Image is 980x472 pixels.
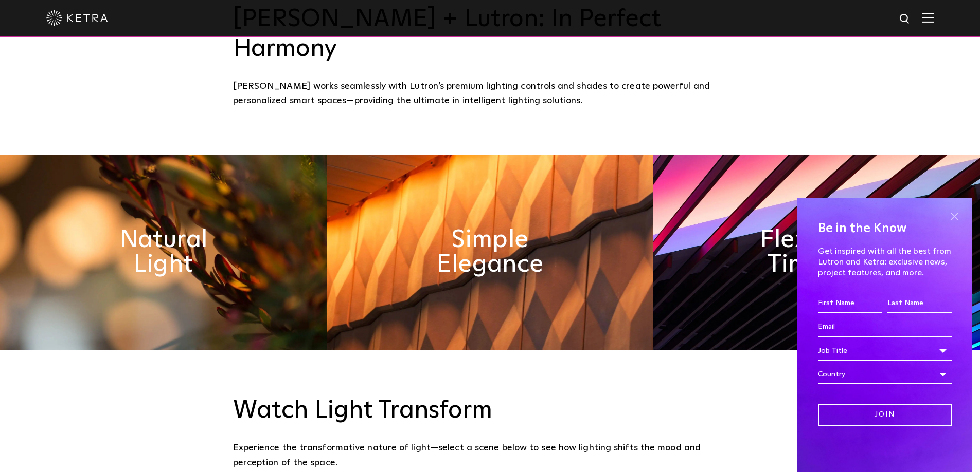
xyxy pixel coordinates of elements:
input: First Name [818,294,882,313]
p: Get inspired with all the best from Lutron and Ketra: exclusive news, project features, and more. [818,246,952,278]
input: Last Name [887,294,952,313]
div: Country [818,365,952,384]
h2: Natural Light [86,228,240,277]
img: simple_elegance [327,155,653,350]
h3: Watch Light Transform [233,396,747,426]
div: Job Title [818,341,952,361]
h2: Simple Elegance [413,228,567,277]
img: flexible_timeless_ketra [653,155,980,350]
h4: Be in the Know [818,219,952,238]
img: search icon [899,13,912,26]
p: Experience the transformative nature of light—select a scene below to see how lighting shifts the... [233,441,742,470]
div: [PERSON_NAME] works seamlessly with Lutron’s premium lighting controls and shades to create power... [233,79,747,108]
img: ketra-logo-2019-white [46,10,108,26]
h2: Flexible & Timeless [739,228,894,277]
input: Email [818,317,952,337]
input: Join [818,404,952,426]
img: Hamburger%20Nav.svg [922,13,934,23]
